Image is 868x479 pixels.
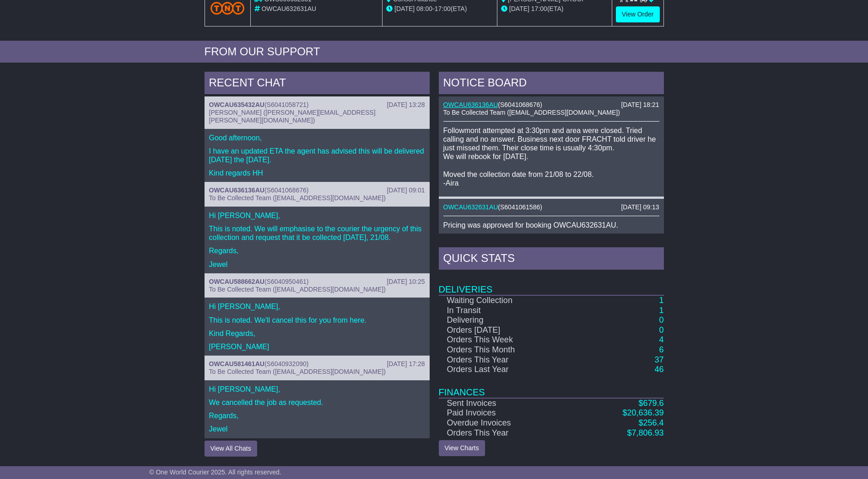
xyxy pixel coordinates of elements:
[443,101,498,108] a: OWCAU636136AU
[209,147,425,164] p: I have an updated ETA the agent has advised this will be delivered [DATE] the [DATE].
[209,186,425,194] div: ( )
[659,345,663,354] a: 6
[439,315,575,325] td: Delivering
[627,428,663,437] a: $7,806.93
[209,385,425,394] p: Hi [PERSON_NAME],
[387,360,425,368] div: [DATE] 17:28
[622,408,663,417] a: $20,636.39
[267,360,307,367] span: S6040932090
[394,5,415,12] span: [DATE]
[659,335,663,344] a: 4
[209,342,425,351] p: [PERSON_NAME]
[439,72,664,96] div: NOTICE BOARD
[386,4,493,14] div: - (ETA)
[439,418,575,428] td: Overdue Invoices
[659,325,663,335] a: 0
[261,5,316,12] span: OWCAU632631AU
[531,5,547,12] span: 17:00
[443,221,659,229] p: Pricing was approved for booking OWCAU632631AU.
[435,5,451,12] span: 17:00
[210,2,245,14] img: TNT_Domestic.png
[439,325,575,335] td: Orders [DATE]
[387,278,425,286] div: [DATE] 10:25
[439,247,664,272] div: Quick Stats
[209,368,386,375] span: To Be Collected Team ([EMAIL_ADDRESS][DOMAIN_NAME])
[209,260,425,269] p: Jewel
[209,329,425,338] p: Kind Regards,
[621,203,659,211] div: [DATE] 09:13
[659,315,663,325] a: 0
[643,418,663,427] span: 256.4
[638,399,663,408] a: $679.6
[439,365,575,375] td: Orders Last Year
[439,428,575,438] td: Orders This Year
[209,360,264,367] a: OWCAU581461AU
[209,411,425,420] p: Regards,
[654,365,663,374] a: 46
[659,296,663,305] a: 1
[439,295,575,306] td: Waiting Collection
[209,186,264,194] a: OWCAU636136AU
[209,360,425,368] div: ( )
[205,45,664,59] div: FROM OUR SUPPORT
[654,355,663,364] a: 37
[267,186,307,194] span: S6041068676
[659,306,663,315] a: 1
[439,375,664,398] td: Finances
[439,272,664,295] td: Deliveries
[209,286,386,293] span: To Be Collected Team ([EMAIL_ADDRESS][DOMAIN_NAME])
[439,335,575,345] td: Orders This Week
[209,133,425,142] p: Good afternoon,
[209,316,425,325] p: This is noted. We'll cancel this for you from here.
[209,278,425,286] div: ( )
[509,5,529,12] span: [DATE]
[443,109,620,116] span: To Be Collected Team ([EMAIL_ADDRESS][DOMAIN_NAME])
[627,408,663,417] span: 20,636.39
[209,109,376,124] span: [PERSON_NAME] ([PERSON_NAME][EMAIL_ADDRESS][PERSON_NAME][DOMAIN_NAME])
[501,4,608,14] div: (ETA)
[631,428,663,437] span: 7,806.93
[209,302,425,311] p: Hi [PERSON_NAME],
[267,101,307,108] span: S6041058721
[439,306,575,316] td: In Transit
[209,169,425,177] p: Kind regards HH
[209,278,264,285] a: OWCAU588662AU
[439,408,575,418] td: Paid Invoices
[443,203,498,211] a: OWCAU632631AU
[616,6,660,22] a: View Order
[387,186,425,194] div: [DATE] 09:01
[209,246,425,255] p: Regards,
[209,425,425,433] p: Jewel
[267,278,307,285] span: S6040950461
[439,398,575,409] td: Sent Invoices
[209,398,425,407] p: We cancelled the job as requested.
[387,101,425,109] div: [DATE] 13:28
[205,72,430,96] div: RECENT CHAT
[621,101,659,109] div: [DATE] 18:21
[500,203,540,211] span: S6041061586
[209,211,425,220] p: Hi [PERSON_NAME],
[443,101,659,109] div: ( )
[149,468,281,476] span: © One World Courier 2025. All rights reserved.
[500,101,540,108] span: S6041068676
[443,126,659,187] p: Followmont attempted at 3:30pm and area were closed. Tried calling and no answer. Business next d...
[439,355,575,365] td: Orders This Year
[209,224,425,242] p: This is noted. We will emphasise to the courier the urgency of this collection and request that i...
[209,101,425,109] div: ( )
[209,194,386,202] span: To Be Collected Team ([EMAIL_ADDRESS][DOMAIN_NAME])
[416,5,432,12] span: 08:00
[638,418,663,427] a: $256.4
[643,399,663,408] span: 679.6
[209,101,264,108] a: OWCAU635432AU
[439,345,575,355] td: Orders This Month
[439,440,485,456] a: View Charts
[443,203,659,211] div: ( )
[205,441,257,457] button: View All Chats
